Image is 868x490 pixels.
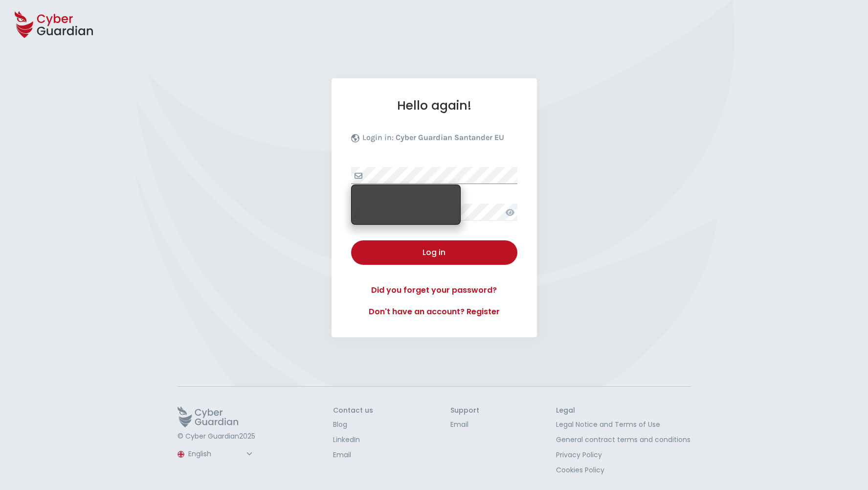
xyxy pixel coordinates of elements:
[178,432,256,441] p: © Cyber Guardian 2025
[556,406,690,415] h3: Legal
[178,451,184,458] img: region-logo
[351,240,517,265] button: Log in
[556,420,690,430] a: Legal Notice and Terms of Use
[351,98,517,113] h1: Hello again!
[450,420,479,430] a: Email
[556,465,690,475] a: Cookies Policy
[362,133,504,147] p: Login in:
[333,406,373,415] h3: Contact us
[333,420,373,430] a: Blog
[333,450,373,460] a: Email
[556,450,690,460] a: Privacy Policy
[358,247,510,258] div: Log in
[450,406,479,415] h3: Support
[556,435,690,445] a: General contract terms and conditions
[351,284,517,296] a: Did you forget your password?
[351,306,517,318] a: Don't have an account? Register
[396,133,504,142] b: Cyber Guardian Santander EU
[333,435,373,445] a: LinkedIn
